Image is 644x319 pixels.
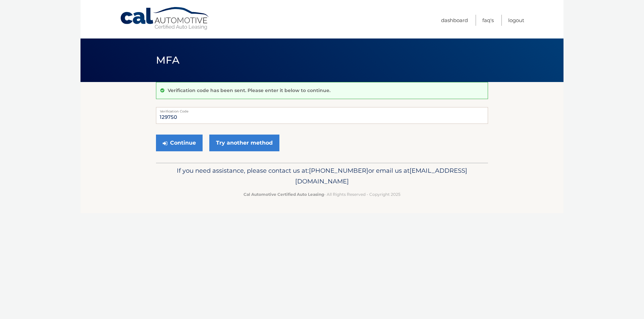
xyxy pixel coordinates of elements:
p: Verification code has been sent. Please enter it below to continue. [168,87,330,93]
span: [EMAIL_ADDRESS][DOMAIN_NAME] [295,167,467,185]
a: Cal Automotive [120,7,210,30]
p: - All Rights Reserved - Copyright 2025 [160,191,484,198]
span: MFA [156,54,179,66]
p: If you need assistance, please contact us at: or email us at [160,165,484,187]
a: Try another method [209,135,279,151]
strong: Cal Automotive Certified Auto Leasing [244,192,324,197]
span: [PHONE_NUMBER] [309,167,368,174]
a: Dashboard [441,15,468,26]
button: Continue [156,135,203,151]
a: FAQ's [482,15,494,26]
label: Verification Code [156,107,488,112]
input: Verification Code [156,107,488,124]
a: Logout [508,15,524,26]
